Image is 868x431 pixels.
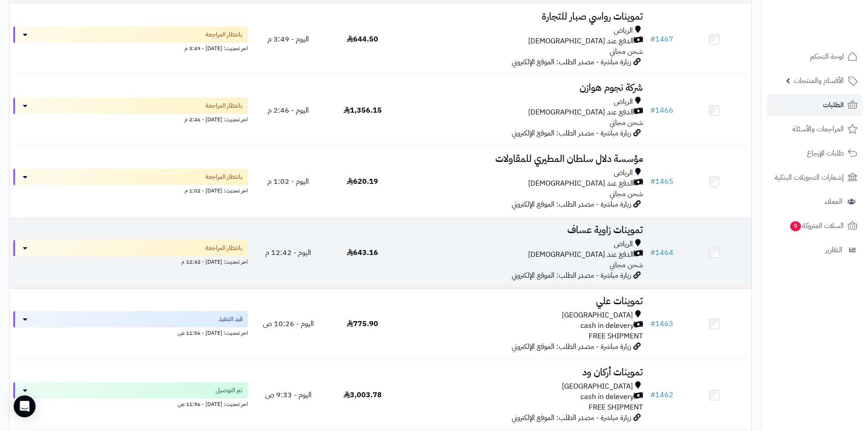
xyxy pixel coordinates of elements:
span: الدفع عند [DEMOGRAPHIC_DATA] [528,107,634,118]
h3: مؤسسة دلال سلطان المطيري للمقاولات [403,154,643,164]
a: #1463 [650,318,673,329]
a: طلبات الإرجاع [767,142,863,164]
span: زيارة مباشرة - مصدر الطلب: الموقع الإلكتروني [512,128,631,139]
div: اخر تحديث: [DATE] - 11:56 ص [13,327,248,337]
h3: تموينات زاوية عساف [403,225,643,235]
span: # [650,34,655,45]
a: إشعارات التحويلات البنكية [767,166,863,188]
a: العملاء [767,191,863,213]
span: لوحة التحكم [810,50,844,63]
span: إشعارات التحويلات البنكية [775,171,844,184]
a: #1464 [650,247,673,258]
a: الطلبات [767,94,863,116]
span: FREE SHIPMENT [589,331,643,342]
span: 9 [790,221,801,231]
h3: تموينات رواسي صبار للتجارة [403,11,643,22]
span: الرياض [614,26,633,36]
span: الرياض [614,239,633,249]
span: زيارة مباشرة - مصدر الطلب: الموقع الإلكتروني [512,341,631,352]
span: الدفع عند [DEMOGRAPHIC_DATA] [528,178,634,189]
span: اليوم - 12:42 م [265,247,311,258]
span: اليوم - 9:33 ص [265,389,312,400]
span: 775.90 [347,318,378,329]
span: 644.50 [347,34,378,45]
span: الطلبات [823,99,844,111]
span: 620.19 [347,176,378,187]
span: المراجعات والأسئلة [792,123,844,135]
span: 1,356.15 [344,105,382,116]
a: #1462 [650,389,673,400]
span: [GEOGRAPHIC_DATA] [562,310,633,321]
span: بانتظار المراجعة [205,101,242,110]
span: 3,003.78 [344,389,382,400]
div: اخر تحديث: [DATE] - 2:46 م [13,114,248,124]
span: زيارة مباشرة - مصدر الطلب: الموقع الإلكتروني [512,270,631,281]
span: طلبات الإرجاع [807,147,844,160]
span: شحن مجاني [610,46,643,57]
a: #1467 [650,34,673,45]
h3: تموينات أركان ود [403,367,643,378]
span: الأقسام والمنتجات [794,74,844,87]
div: اخر تحديث: [DATE] - 1:02 م [13,185,248,195]
span: # [650,176,655,187]
span: الرياض [614,168,633,178]
span: الدفع عند [DEMOGRAPHIC_DATA] [528,249,634,260]
span: الرياض [614,97,633,107]
h3: شركة نجوم هوازن [403,83,643,93]
span: السلات المتروكة [789,219,844,232]
span: التقارير [825,244,842,256]
span: # [650,389,655,400]
span: اليوم - 10:26 ص [263,318,314,329]
span: # [650,105,655,116]
span: زيارة مباشرة - مصدر الطلب: الموقع الإلكتروني [512,412,631,423]
a: التقارير [767,239,863,261]
span: الدفع عند [DEMOGRAPHIC_DATA] [528,36,634,47]
span: شحن مجاني [610,117,643,128]
span: زيارة مباشرة - مصدر الطلب: الموقع الإلكتروني [512,57,631,68]
span: FREE SHIPMENT [589,402,643,413]
span: اليوم - 3:49 م [267,34,309,45]
span: # [650,318,655,329]
div: اخر تحديث: [DATE] - 3:49 م [13,43,248,52]
div: Open Intercom Messenger [14,395,36,417]
a: #1465 [650,176,673,187]
span: زيارة مباشرة - مصدر الطلب: الموقع الإلكتروني [512,199,631,210]
span: شحن مجاني [610,260,643,270]
h3: تموينات علي [403,296,643,306]
span: 643.16 [347,247,378,258]
span: بانتظار المراجعة [205,172,242,182]
div: اخر تحديث: [DATE] - 11:56 ص [13,399,248,408]
span: [GEOGRAPHIC_DATA] [562,381,633,392]
span: بانتظار المراجعة [205,244,242,253]
span: شحن مجاني [610,188,643,199]
span: اليوم - 2:46 م [267,105,309,116]
a: السلات المتروكة9 [767,215,863,237]
span: # [650,247,655,258]
span: العملاء [825,195,842,208]
span: بانتظار المراجعة [205,30,242,39]
a: المراجعات والأسئلة [767,118,863,140]
span: تم التوصيل [216,386,242,395]
span: cash in delevery [580,392,634,402]
span: قيد التنفيذ [219,315,242,324]
span: اليوم - 1:02 م [267,176,309,187]
span: cash in delevery [580,321,634,331]
div: اخر تحديث: [DATE] - 12:42 م [13,256,248,266]
a: #1466 [650,105,673,116]
a: لوحة التحكم [767,46,863,68]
